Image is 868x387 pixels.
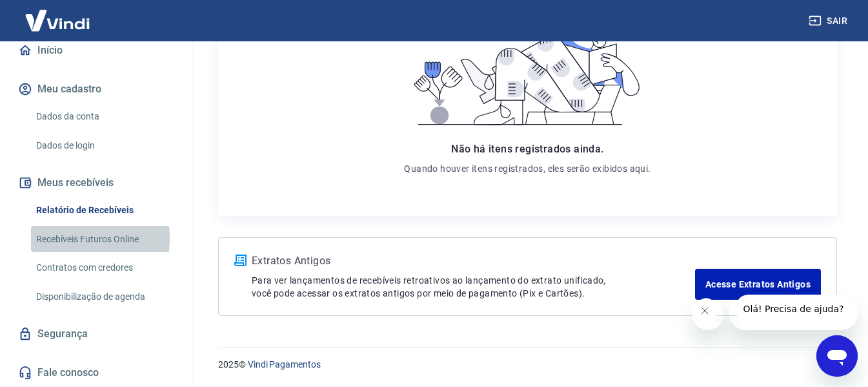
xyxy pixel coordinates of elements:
[252,253,695,269] p: Extratos Antigos
[218,358,837,371] p: 2025 ©
[248,359,321,370] a: Vindi Pagamentos
[31,284,177,310] a: Disponibilização de agenda
[695,269,821,300] a: Acesse Extratos Antigos
[31,226,177,253] a: Recebíveis Futuros Online
[15,320,177,348] a: Segurança
[729,295,858,330] iframe: Mensagem da empresa
[692,298,724,330] iframe: Fechar mensagem
[451,143,603,155] span: Não há itens registrados ainda.
[15,1,99,40] img: Vindi
[15,359,177,387] a: Fale conosco
[31,103,177,130] a: Dados da conta
[806,9,853,33] button: Sair
[31,132,177,159] a: Dados de login
[31,197,177,224] a: Relatório de Recebíveis
[234,255,247,266] img: ícone
[15,36,177,65] a: Início
[252,274,695,300] p: Para ver lançamentos de recebíveis retroativos ao lançamento do extrato unificado, você pode aces...
[404,162,651,175] p: Quando houver itens registrados, eles serão exibidos aqui.
[31,255,177,281] a: Contratos com credores
[15,75,177,103] button: Meu cadastro
[816,335,858,377] iframe: Botão para abrir a janela de mensagens
[15,169,177,197] button: Meus recebíveis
